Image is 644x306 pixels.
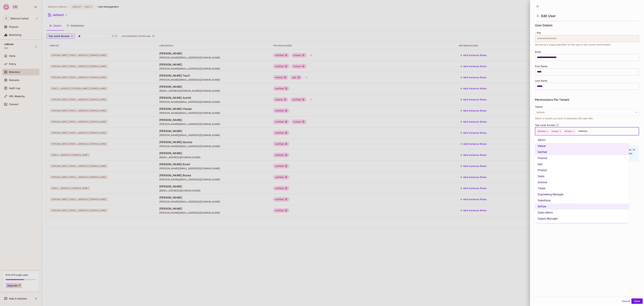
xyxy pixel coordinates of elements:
li: Product [535,167,629,173]
li: Viewer [535,143,629,149]
span: Edit User [541,14,556,18]
span: User Details [535,24,553,27]
li: Sales Admin [535,210,629,216]
span: Verified [538,130,545,133]
li: Salesforce [535,198,629,204]
span: Airflow [565,130,572,133]
li: Verified [535,149,629,155]
span: Viewer [551,130,558,133]
span: Email [535,51,541,53]
li: Trader [535,185,629,191]
button: Close [637,131,638,132]
span: First Name [535,65,548,68]
div: Verified [536,129,549,134]
li: Supply Manager [535,216,629,222]
span: Top Level Access [535,124,555,126]
li: Ops [535,161,629,167]
div: Airflow [563,129,576,134]
li: Science [535,179,629,185]
span: Key [537,31,541,34]
span: Select a tenant you want to associate this user with. [535,117,593,120]
span: Last Name [535,79,547,82]
li: Sales [535,173,629,179]
li: Engineering Manager [535,191,629,198]
button: Save [631,298,643,304]
button: default [535,109,639,116]
span: Permissions Per Tenant [535,98,569,101]
span: Serves as a unique identifier for the user in the current environment. [535,43,611,47]
li: Finance [535,155,629,161]
div: Viewer [550,129,562,134]
button: Cancel [621,298,631,304]
span: Tenant [535,105,543,108]
li: Airflow [535,204,629,210]
li: Admin [535,137,629,143]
